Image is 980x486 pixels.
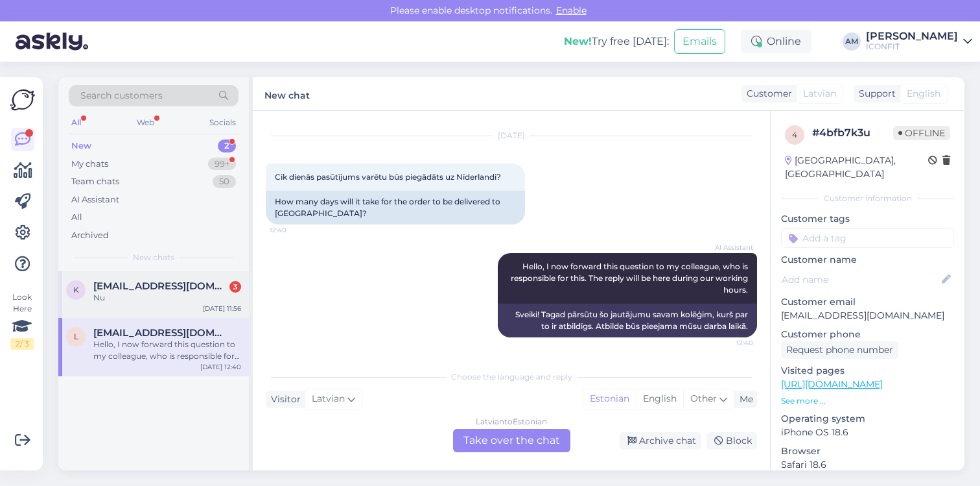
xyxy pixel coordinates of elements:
[705,243,753,252] span: AI Assistant
[781,309,954,322] p: [EMAIL_ADDRESS][DOMAIN_NAME]
[71,193,119,206] div: AI Assistant
[674,29,725,54] button: Emails
[71,211,82,224] div: All
[866,31,958,42] div: [PERSON_NAME]
[71,175,119,188] div: Team chats
[564,34,669,49] div: Try free [DATE]:
[781,412,954,426] p: Operating system
[200,362,241,372] div: [DATE] 12:40
[10,291,34,350] div: Look Here
[266,371,757,383] div: Choose the language and reply
[133,252,174,263] span: New chats
[134,114,157,131] div: Web
[213,175,236,188] div: 50
[264,85,310,103] label: New chat
[218,140,236,152] div: 2
[781,212,954,226] p: Customer tags
[893,126,950,140] span: Offline
[907,87,940,101] span: English
[71,158,108,171] div: My chats
[785,154,928,181] div: [GEOGRAPHIC_DATA], [GEOGRAPHIC_DATA]
[854,87,896,101] div: Support
[73,285,79,295] span: k
[781,228,954,248] input: Add a tag
[781,458,954,472] p: Safari 18.6
[93,280,228,292] span: kostas658l@gmail.com
[476,416,547,428] div: Latvian to Estonian
[812,125,893,141] div: # 4bfb7k3u
[792,130,797,140] span: 4
[312,392,345,406] span: Latvian
[93,292,241,304] div: Nu
[781,341,898,359] div: Request phone number
[734,393,753,406] div: Me
[583,389,636,409] div: Estonian
[498,304,757,337] div: Sveiki! Tagad pārsūtu šo jautājumu savam kolēģim, kurš par to ir atbildīgs. Atbilde būs pieejama ...
[10,338,34,350] div: 2 / 3
[208,158,236,171] div: 99+
[275,172,501,182] span: Cik dienās pasūtījums varētu būs piegādāts uz Nīderlandi?
[93,339,241,362] div: Hello, I now forward this question to my colleague, who is responsible for this. The reply will b...
[705,338,753,348] span: 12:40
[74,332,78,341] span: l
[781,253,954,267] p: Customer name
[803,87,836,101] span: Latvian
[781,295,954,309] p: Customer email
[270,225,318,235] span: 12:40
[71,140,91,152] div: New
[706,432,757,450] div: Block
[781,193,954,204] div: Customer information
[781,426,954,439] p: iPhone OS 18.6
[741,87,792,101] div: Customer
[266,191,525,225] div: How many days will it take for the order to be delivered to [GEOGRAPHIC_DATA]?
[10,88,35,112] img: Askly Logo
[266,393,301,406] div: Visitor
[93,327,228,339] span: laasmazarina@inbox.lv
[266,130,757,141] div: [DATE]
[741,30,811,53] div: Online
[781,395,954,407] p: See more ...
[207,114,239,131] div: Socials
[453,429,570,452] div: Take over the chat
[71,229,109,242] div: Archived
[843,32,861,51] div: AM
[229,281,241,293] div: 3
[782,273,939,287] input: Add name
[781,378,883,390] a: [URL][DOMAIN_NAME]
[69,114,84,131] div: All
[866,31,972,52] a: [PERSON_NAME]ICONFIT
[80,89,163,103] span: Search customers
[781,364,954,378] p: Visited pages
[564,35,592,47] b: New!
[781,444,954,458] p: Browser
[511,261,750,295] span: Hello, I now forward this question to my colleague, who is responsible for this. The reply will b...
[203,304,241,313] div: [DATE] 11:56
[636,389,683,409] div: English
[690,393,717,404] span: Other
[781,328,954,341] p: Customer phone
[552,5,590,16] span: Enable
[866,42,958,52] div: ICONFIT
[620,432,701,450] div: Archive chat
